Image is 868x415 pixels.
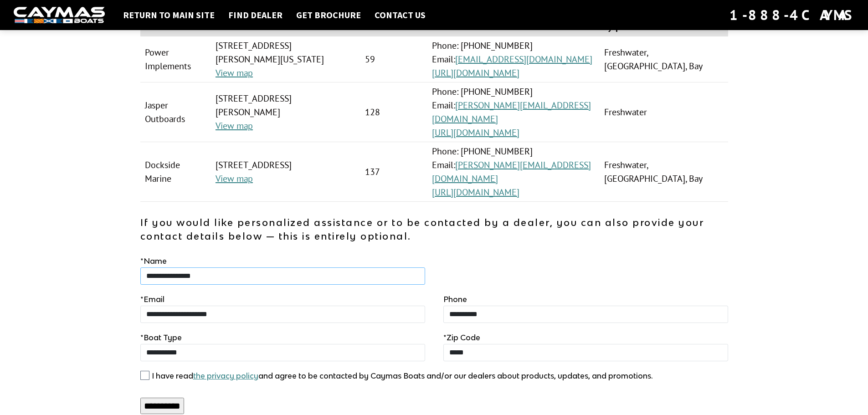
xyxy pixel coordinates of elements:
a: [URL][DOMAIN_NAME] [432,127,519,138]
a: View map [216,67,253,79]
td: 137 [360,142,427,202]
label: Boat Type [140,332,182,343]
a: View map [216,120,253,132]
a: [PERSON_NAME][EMAIL_ADDRESS][DOMAIN_NAME] [432,159,591,184]
td: Phone: [PHONE_NUMBER] Email: [427,142,600,202]
td: [STREET_ADDRESS][PERSON_NAME][US_STATE] [211,36,360,82]
p: If you would like personalized assistance or to be contacted by a dealer, you can also provide yo... [140,215,728,243]
td: Freshwater, [GEOGRAPHIC_DATA], Bay [600,142,728,202]
a: [URL][DOMAIN_NAME] [432,67,519,79]
a: [EMAIL_ADDRESS][DOMAIN_NAME] [455,53,592,65]
a: Contact Us [370,9,430,21]
td: [STREET_ADDRESS][PERSON_NAME] [211,82,360,142]
label: Zip Code [443,332,480,343]
label: Email [140,294,164,305]
td: Freshwater [600,82,728,142]
label: Phone [443,294,467,305]
div: 1-888-4CAYMAS [729,5,854,25]
a: [PERSON_NAME][EMAIL_ADDRESS][DOMAIN_NAME] [432,99,591,125]
a: the privacy policy [193,371,258,380]
a: View map [216,173,253,184]
label: Name [140,256,167,266]
td: 128 [360,82,427,142]
label: I have read and agree to be contacted by Caymas Boats and/or our dealers about products, updates,... [152,370,653,381]
td: Jasper Outboards [140,82,211,142]
td: Dockside Marine [140,142,211,202]
a: [URL][DOMAIN_NAME] [432,186,519,198]
td: Freshwater, [GEOGRAPHIC_DATA], Bay [600,36,728,82]
td: Phone: [PHONE_NUMBER] Email: [427,82,600,142]
a: Get Brochure [292,9,365,21]
td: 59 [360,36,427,82]
td: Phone: [PHONE_NUMBER] Email: [427,36,600,82]
a: Find Dealer [224,9,287,21]
a: Return to main site [118,9,219,21]
img: white-logo-c9c8dbefe5ff5ceceb0f0178aa75bf4bb51f6bca0971e226c86eb53dfe498488.png [14,7,105,24]
td: [STREET_ADDRESS] [211,142,360,202]
td: Power Implements [140,36,211,82]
